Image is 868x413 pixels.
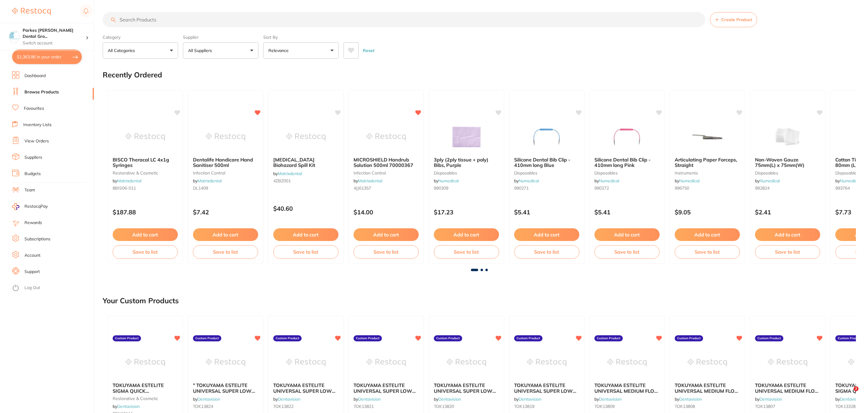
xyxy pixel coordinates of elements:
label: Custom Product [675,335,703,341]
a: Team [24,187,35,193]
b: TOKUYAMA ESTELITE UNIVERSAL SUPER LOW FLOW RESTORATIVE SYRINGE A1 3.0G [514,382,579,394]
img: " TOKUYAMA ESTELITE UNIVERSAL SUPER LOW FLOW RESTORATIVE SYRINGE A5 3.0G" [206,347,245,378]
span: by [273,396,300,402]
img: 3ply (2ply tissue + poly) Bibs, Purple [447,122,486,152]
span: by [514,178,539,184]
a: Restocq Logo [12,5,51,18]
p: All Categories [108,47,137,54]
a: Numedical [840,178,860,184]
input: Search Products [103,12,705,27]
b: TOKUYAMA ESTELITE UNIVERSAL SUPER LOW FLOW RESTORATIVE SYRINGE A3 3.0G [354,382,419,394]
p: $40.60 [273,205,338,212]
a: Dentavision [519,396,541,402]
b: TOKUYAMA ESTELITE UNIVERSAL MEDIUM FLOW RESTORATIVE SYRINGE A3 3.0G [594,382,660,394]
b: Silicone Dental Bib Clip - 410mm long Blue [514,157,579,168]
img: RestocqPay [12,203,19,210]
button: Save to list [594,245,660,259]
small: disposables [594,171,660,175]
button: All Categories [103,42,178,59]
small: 4ZBZ001 [273,178,338,183]
span: by [755,396,782,402]
small: disposables [434,171,499,175]
p: $14.00 [354,209,419,216]
img: Non-Woven Gauze 75mm(L) x 75mm(W) [768,122,807,152]
span: by [675,178,700,184]
span: by [354,396,381,402]
a: Matrixdental [278,171,302,176]
a: Account [24,252,40,259]
a: Dentavision [197,396,220,402]
label: Supplier [183,34,258,40]
span: by [514,396,541,402]
small: infection control [354,171,419,175]
b: MICROSHIELD Handrub Solution 500ml 70000367 [354,157,419,168]
small: 8BIS06-011 [113,186,178,190]
img: TOKUYAMA ESTELITE UNIVERSAL SUPER LOW FLOW RESTORATIVE SYRINGE A3 3.0G [367,347,406,378]
span: by [594,396,622,402]
button: Add to cart [113,228,178,241]
img: Silicone Dental Bib Clip - 410mm long Pink [607,122,647,152]
a: Browse Products [24,89,59,95]
b: TOKUYAMA ESTELITE UNIVERSAL MEDIUM FLOW RESTORATIVE SYRINGE A2 3.0G [675,382,740,394]
b: Dentalife Handicare Hand Sanitiser 500ml [193,157,258,168]
p: $9.05 [675,209,740,216]
small: DL1409 [193,186,258,190]
span: by [835,178,860,184]
a: Numedical [760,178,780,184]
button: Add to cart [273,228,338,241]
p: $5.41 [594,209,660,216]
span: by [193,178,222,184]
img: TOKUYAMA ESTELITE UNIVERSAL SUPER LOW FLOW RESTORATIVE SYRINGE A2 3.0G [447,347,486,378]
b: " TOKUYAMA ESTELITE UNIVERSAL SUPER LOW FLOW RESTORATIVE SYRINGE A5 3.0G" [193,382,258,394]
span: 2 [854,386,859,391]
a: View Orders [24,138,49,144]
span: by [113,178,141,184]
a: Dentavision [840,396,863,402]
span: by [434,396,461,402]
label: Custom Product [835,335,864,341]
button: Add to cart [434,228,499,241]
b: Non-Woven Gauze 75mm(L) x 75mm(W) [755,157,820,168]
label: Category [103,34,178,40]
a: Matrixdental [197,178,222,184]
label: Custom Product [273,335,302,341]
label: Sort By [263,34,339,40]
span: by [113,404,140,409]
button: Save to list [113,245,178,259]
p: $7.42 [193,209,258,216]
img: Parkes Baker Dental Group [9,31,19,41]
a: Dentavision [117,404,140,409]
b: TOKUYAMA ESTELITE UNIVERSAL SUPER LOW FLOW RESTORATIVE SYRINGE A2 3.0G [434,382,499,394]
a: Numedical [599,178,619,184]
label: Custom Product [113,335,141,341]
button: Save to list [675,245,740,259]
p: Switch account [23,40,86,46]
button: All Suppliers [183,42,258,59]
h2: Your Custom Products [103,297,179,305]
img: BISCO Theracal LC 4x1g Syringes [126,122,165,152]
b: BISCO Theracal LC 4x1g Syringes [113,157,178,168]
b: TOKUYAMA ESTELITE UNIVERSAL SUPER LOW FLOW RESTORATIVE SYRINGE A3.5 3.0G [273,382,338,394]
b: 3ply (2ply tissue + poly) Bibs, Purple [434,157,499,168]
button: Save to list [193,245,258,259]
p: Relevance [268,47,291,54]
img: Dentalife Handicare Hand Sanitiser 500ml [206,122,245,152]
button: Save to list [755,245,820,259]
small: TOK13819 [514,404,579,409]
button: Relevance [263,42,339,59]
p: $2.41 [755,209,820,216]
a: Dentavision [278,396,300,402]
span: by [755,178,780,184]
a: Dashboard [24,73,46,79]
a: Support [24,269,40,275]
button: Create Product [710,12,757,27]
button: Save to list [514,245,579,259]
button: Add to cart [755,228,820,241]
a: Numedical [519,178,539,184]
small: 992824 [755,186,820,190]
label: Custom Product [193,335,221,341]
span: Create Product [721,17,752,22]
small: TOK13824 [193,404,258,409]
b: Body Fluid Biohazard Spill Kit [273,157,338,168]
small: infection control [193,171,258,175]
